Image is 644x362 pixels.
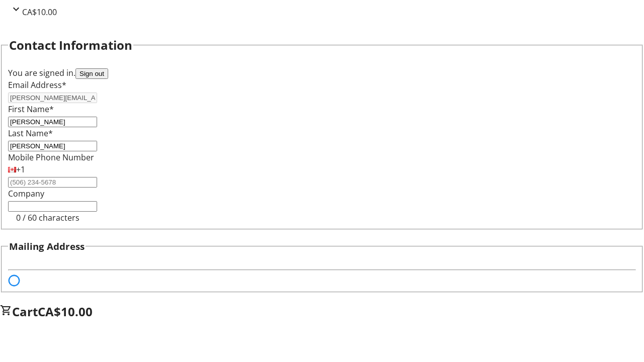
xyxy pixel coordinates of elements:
label: Email Address* [8,79,66,90]
span: CA$10.00 [38,303,93,320]
label: First Name* [8,104,54,115]
div: You are signed in. [8,67,636,79]
span: Cart [12,303,38,320]
h2: Contact Information [9,36,132,54]
tr-character-limit: 0 / 60 characters [16,212,79,223]
h3: Mailing Address [9,239,85,253]
span: CA$10.00 [22,7,57,18]
input: (506) 234-5678 [8,177,97,188]
label: Mobile Phone Number [8,152,94,163]
label: Last Name* [8,128,53,139]
label: Company [8,188,44,199]
button: Sign out [75,68,108,79]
